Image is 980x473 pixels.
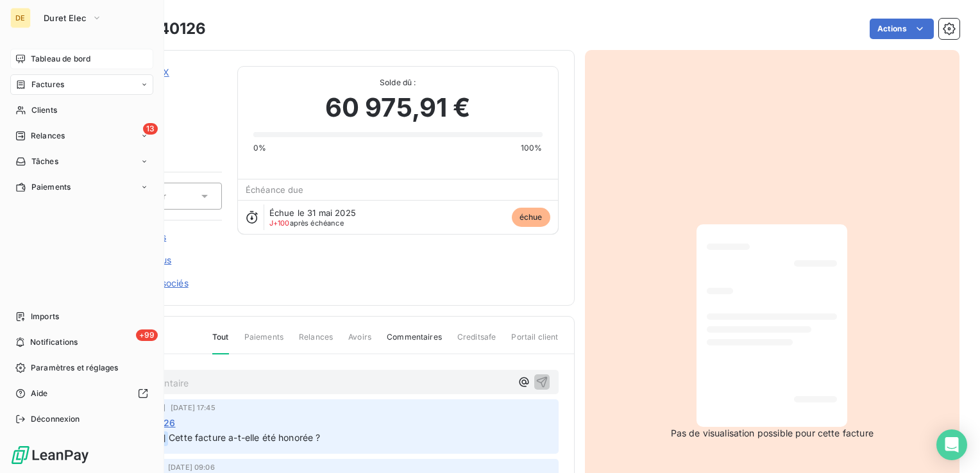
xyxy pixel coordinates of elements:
span: J+100 [269,219,290,228]
div: DE [10,8,31,28]
span: Pas de visualisation possible pour cette facture [671,427,874,440]
span: Tout [212,331,229,354]
span: Clients [31,104,57,116]
span: Tâches [31,156,58,167]
span: Paiements [244,331,283,353]
span: Commentaires [387,331,442,353]
span: Portail client [511,331,558,353]
span: Relances [299,331,333,353]
span: 60 975,91 € [325,88,471,127]
img: Logo LeanPay [10,445,90,465]
span: échue [512,208,550,227]
span: [DATE] 09:06 [168,463,215,471]
span: [DATE] 17:45 [171,404,215,411]
span: 0% [253,142,266,154]
span: Échue le 31 mai 2025 [269,208,356,218]
span: Factures [31,79,64,90]
span: Tableau de bord [31,53,90,65]
span: Aide [31,388,48,399]
span: Cette facture a-t-elle été honorée ? [169,432,320,443]
span: +99 [136,329,158,341]
span: 100% [521,142,543,154]
div: Open Intercom Messenger [936,429,967,460]
a: Aide [10,383,153,404]
span: Notifications [30,336,78,348]
span: Déconnexion [31,413,80,425]
span: 13 [143,123,158,135]
span: Imports [31,311,59,322]
span: Avoirs [348,331,371,353]
span: après échéance [269,219,344,227]
span: Solde dû : [253,77,543,88]
button: Actions [870,19,934,39]
span: Paramètres et réglages [31,362,118,374]
span: Relances [31,130,65,142]
span: Creditsafe [457,331,496,353]
span: Paiements [31,181,71,193]
span: Échéance due [246,185,304,195]
span: Duret Elec [44,13,87,23]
